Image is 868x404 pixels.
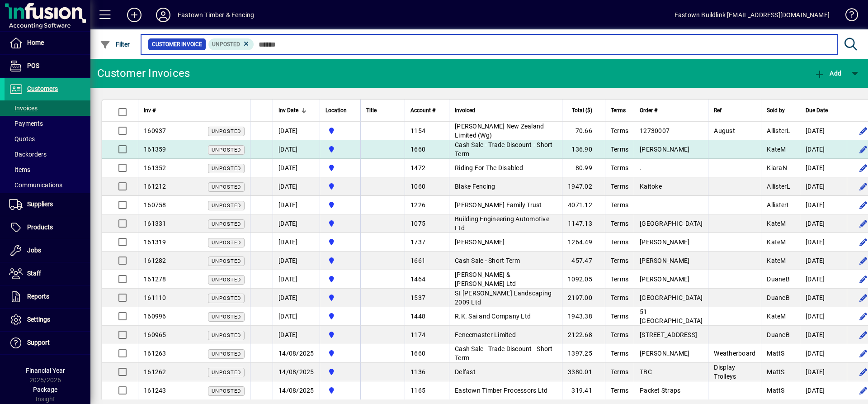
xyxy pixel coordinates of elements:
span: Holyoake St [325,367,355,377]
span: TBC [640,368,652,375]
span: Financial Year [26,367,65,374]
span: Unposted [212,147,241,153]
span: KateM [767,238,786,246]
span: [PERSON_NAME] [640,276,689,283]
span: DuaneB [767,276,790,283]
span: Inv # [144,105,156,115]
span: 1660 [410,350,425,357]
span: Due Date [806,105,828,115]
span: Terms [611,146,628,153]
a: Invoices [5,100,90,116]
span: [PERSON_NAME] & [PERSON_NAME] Ltd [455,271,516,287]
td: [DATE] [273,289,320,307]
a: Quotes [5,131,90,147]
span: 1661 [410,257,425,264]
span: Blake Fencing [455,183,495,190]
span: 161319 [144,238,166,246]
div: Inv Date [278,105,314,115]
div: Eastown Timber & Fencing [178,8,254,22]
span: Holyoake St [325,181,355,191]
span: MattS [767,350,784,357]
span: KateM [767,146,786,153]
span: Holyoake St [325,311,355,321]
a: Suppliers [5,193,90,216]
span: [GEOGRAPHIC_DATA] [640,220,703,227]
span: 160758 [144,201,166,209]
div: Due Date [806,105,841,115]
span: Fencemaster Limited [455,331,516,338]
span: 161212 [144,183,166,190]
span: Total ($) [572,105,592,115]
span: August [714,127,735,134]
span: Payments [9,120,43,127]
span: 1737 [410,238,425,246]
span: Delfast [455,368,476,375]
span: Terms [611,387,628,394]
span: Terms [611,105,626,115]
span: Terms [611,257,628,264]
td: [DATE] [273,233,320,252]
a: Staff [5,262,90,285]
td: [DATE] [800,270,847,289]
span: 161331 [144,220,166,227]
a: Settings [5,309,90,331]
div: Inv # [144,105,245,115]
span: Terms [611,164,628,171]
span: POS [27,62,39,69]
td: 1947.02 [562,177,605,196]
span: 160937 [144,127,166,134]
span: Unposted [212,41,240,48]
td: [DATE] [800,252,847,270]
td: [DATE] [273,326,320,344]
td: [DATE] [800,326,847,344]
span: Terms [611,331,628,338]
span: Terms [611,350,628,357]
span: 1154 [410,127,425,134]
td: [DATE] [273,140,320,159]
span: Cash Sale - Trade Discount - Short Term [455,345,553,361]
span: MattS [767,387,784,394]
span: DuaneB [767,331,790,338]
span: 1464 [410,276,425,283]
span: Holyoake St [325,144,355,154]
td: [DATE] [800,344,847,363]
span: Cash Sale - Short Term [455,257,520,264]
a: Jobs [5,239,90,262]
span: 161262 [144,368,166,375]
div: Eastown Buildlink [EMAIL_ADDRESS][DOMAIN_NAME] [675,8,830,22]
span: 1075 [410,220,425,227]
span: 1174 [410,331,425,338]
span: Holyoake St [325,237,355,247]
span: Terms [611,220,628,227]
span: KiaraN [767,164,787,171]
span: Eastown Timber Processors Ltd [455,387,547,394]
span: AllisterL [767,127,790,134]
td: [DATE] [800,233,847,252]
td: 136.90 [562,140,605,159]
span: Suppliers [27,200,53,208]
span: Unposted [212,203,241,209]
td: [DATE] [800,177,847,196]
span: Ref [714,105,722,115]
td: 1264.49 [562,233,605,252]
td: [DATE] [800,159,847,177]
span: Account # [410,105,435,115]
span: Add [814,70,841,77]
td: 1092.05 [562,270,605,289]
a: POS [5,55,90,77]
span: [PERSON_NAME] [640,350,689,357]
button: Filter [98,36,132,52]
span: Terms [611,276,628,283]
div: Total ($) [568,105,600,115]
span: St [PERSON_NAME] Landscaping 2009 Ltd [455,290,552,306]
div: Title [366,105,400,115]
span: Cash Sale - Trade Discount - Short Term [455,141,553,157]
span: [STREET_ADDRESS] [640,331,697,338]
div: Customer Invoices [97,66,190,81]
span: KateM [767,257,786,264]
td: [DATE] [273,159,320,177]
span: 161352 [144,164,166,171]
td: 70.66 [562,122,605,140]
button: Add [120,7,149,23]
td: 4071.12 [562,196,605,214]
